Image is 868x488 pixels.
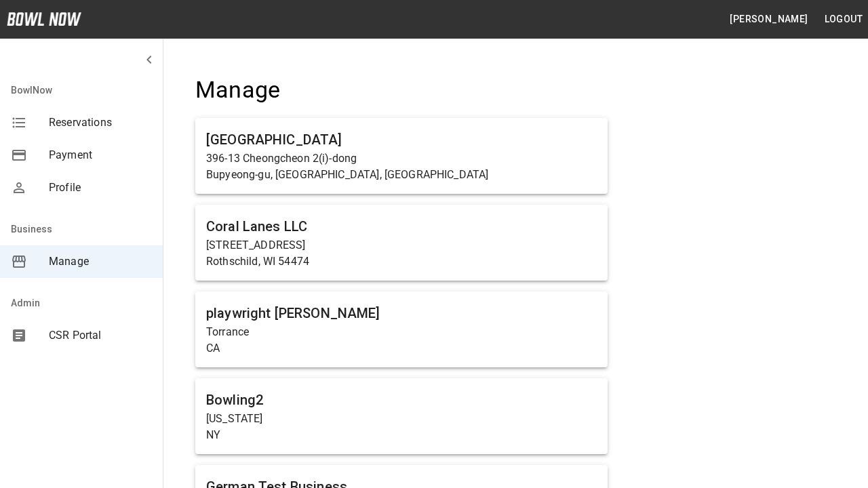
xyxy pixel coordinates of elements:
span: Payment [49,147,152,163]
p: [US_STATE] [206,411,597,427]
h6: Bowling2 [206,389,597,411]
p: Rothschild, WI 54474 [206,253,597,270]
button: Logout [819,7,868,32]
h4: Manage [195,76,608,104]
p: [STREET_ADDRESS] [206,237,597,253]
span: Manage [49,253,152,270]
span: CSR Portal [49,327,152,344]
h6: playwright [PERSON_NAME] [206,302,597,324]
img: logo [7,12,81,26]
h6: Coral Lanes LLC [206,216,597,237]
p: 396-13 Cheongcheon 2(i)-dong [206,150,597,167]
h6: [GEOGRAPHIC_DATA] [206,129,597,150]
p: CA [206,340,597,357]
span: Reservations [49,115,152,131]
span: Profile [49,180,152,196]
p: NY [206,427,597,443]
button: [PERSON_NAME] [724,7,813,32]
p: Torrance [206,324,597,340]
p: Bupyeong-gu, [GEOGRAPHIC_DATA], [GEOGRAPHIC_DATA] [206,167,597,183]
